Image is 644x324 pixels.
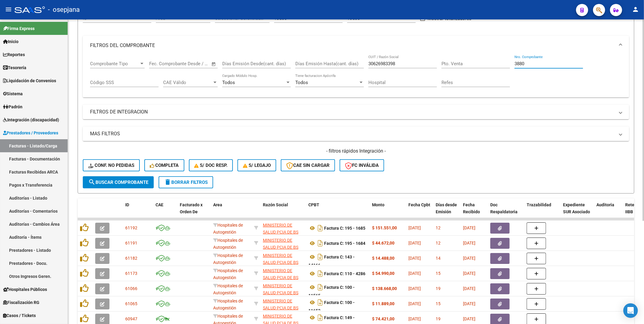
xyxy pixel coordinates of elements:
datatable-header-cell: Trazabilidad [524,198,561,225]
span: MINISTERIO DE SALUD PCIA DE BS AS [263,253,298,272]
span: 60947 [125,316,137,321]
span: Tesorería [3,64,26,71]
datatable-header-cell: Fecha Recibido [461,198,488,225]
span: Conf. no pedidas [88,163,134,168]
span: Casos / Tickets [3,312,36,319]
span: Borrar Filtros [164,180,208,185]
span: Hospitales Públicos [3,286,47,293]
span: CPBT [308,202,319,207]
span: Fecha Cpbt [408,202,430,207]
span: Hospitales de Autogestión [213,223,243,235]
span: 14 [436,256,441,261]
strong: Factura C: 100 - 11565 [308,285,355,298]
span: Hospitales de Autogestión [213,268,243,280]
span: Integración (discapacidad) [3,116,59,123]
span: Hospitales de Autogestión [213,253,243,265]
span: MINISTERIO DE SALUD PCIA DE BS AS [263,268,298,287]
span: Fecha Recibido [463,202,480,214]
span: 61192 [125,225,137,230]
span: [DATE] [408,256,421,261]
button: S/ Doc Resp. [189,159,233,171]
mat-panel-title: MAS FILTROS [90,130,615,137]
span: MINISTERIO DE SALUD PCIA DE BS AS [263,223,298,241]
span: S/ Doc Resp. [194,163,228,168]
button: Completa [144,159,184,171]
span: ID [125,202,129,207]
datatable-header-cell: Area [211,198,252,225]
span: Hospitales de Autogestión [213,283,243,295]
span: [DATE] [463,316,475,321]
span: Buscar Comprobante [88,180,148,185]
span: 15 [436,301,441,306]
span: [DATE] [408,301,421,306]
span: CAE Válido [163,80,212,85]
strong: Factura C: 195 - 1685 [324,226,365,231]
div: FILTROS DEL COMPROBANTE [83,55,629,98]
button: Buscar Comprobante [83,176,154,188]
button: S/ legajo [237,159,276,171]
h4: - filtros rápidos Integración - [83,148,629,154]
i: Descargar documento [316,223,324,233]
mat-expansion-panel-header: MAS FILTROS [83,127,629,141]
span: Firma Express [3,25,35,32]
datatable-header-cell: Días desde Emisión [433,198,461,225]
span: CAE [156,202,163,207]
div: 30626983398 [263,252,304,265]
span: [DATE] [408,225,421,230]
span: 61066 [125,286,137,291]
strong: Factura C: 110 - 4286 [324,271,365,276]
datatable-header-cell: Facturado x Orden De [177,198,211,225]
span: 61182 [125,256,137,261]
strong: $ 54.990,00 [372,271,394,276]
span: Días desde Emisión [436,202,457,214]
span: Area [213,202,222,207]
span: Hospitales de Autogestión [213,299,243,310]
span: Comprobante Tipo [90,61,139,66]
span: 19 [436,316,441,321]
button: Conf. no pedidas [83,159,140,171]
span: Padrón [3,103,22,110]
datatable-header-cell: CAE [153,198,177,225]
span: [DATE] [408,241,421,245]
span: [DATE] [463,241,475,245]
i: Descargar documento [316,313,324,322]
strong: $ 11.889,00 [372,301,394,306]
span: Completa [150,163,179,168]
span: 15 [436,271,441,276]
span: [DATE] [463,225,475,230]
strong: $ 151.551,00 [372,225,397,230]
span: S/ legajo [243,163,271,168]
input: Fecha fin [179,61,209,66]
button: FC Inválida [340,159,384,171]
mat-icon: menu [5,6,12,13]
div: 30626983398 [263,282,304,295]
span: 12 [436,241,441,245]
span: 61191 [125,241,137,245]
mat-panel-title: FILTROS DE INTEGRACION [90,109,615,115]
datatable-header-cell: Monto [370,198,406,225]
span: Sistema [3,90,23,97]
span: - osepjana [48,3,80,16]
strong: Factura C: 143 - 14166 [308,255,355,268]
mat-icon: delete [164,178,171,186]
span: Prestadores / Proveedores [3,130,58,136]
span: Trazabilidad [527,202,551,207]
datatable-header-cell: Razón Social [260,198,306,225]
strong: $ 138.668,00 [372,286,397,291]
input: Fecha inicio [149,61,174,66]
i: Descargar documento [316,252,324,262]
span: 61173 [125,271,137,276]
span: FC Inválida [345,163,379,168]
datatable-header-cell: Fecha Cpbt [406,198,433,225]
span: Auditoria [596,202,614,207]
span: Monto [372,202,384,207]
span: Reportes [3,51,25,58]
span: Todos [295,80,308,85]
span: Razón Social [263,202,288,207]
i: Descargar documento [316,238,324,248]
button: Borrar Filtros [159,176,213,188]
strong: $ 14.488,00 [372,256,394,261]
i: Descargar documento [316,269,324,278]
span: Expediente SUR Asociado [563,202,590,214]
strong: Factura C: 195 - 1684 [324,241,365,246]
